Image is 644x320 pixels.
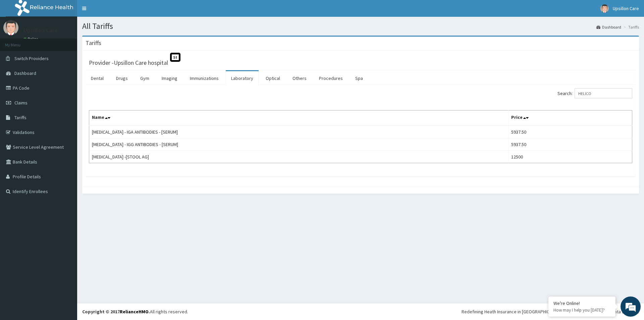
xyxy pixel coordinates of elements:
[86,40,101,46] h3: Tariffs
[3,20,18,35] img: User Image
[557,88,632,98] label: Search:
[77,303,644,320] footer: All rights reserved.
[508,126,632,138] td: 5937.50
[14,55,49,61] span: Switch Providers
[575,88,632,98] input: Search:
[14,115,26,121] span: Tariffs
[23,27,58,33] p: Upsillon Care
[111,71,133,85] a: Drugs
[82,309,150,315] strong: Copyright © 2017 .
[613,5,639,11] span: Upsillon Care
[89,138,508,151] td: [MEDICAL_DATA] - IGG ANTIBODIES - [SERUM]
[508,110,632,126] th: Price
[156,71,183,85] a: Imaging
[596,24,621,30] a: Dashboard
[287,71,312,85] a: Others
[553,300,610,306] div: We're Online!
[553,307,610,313] p: How may I help you today?
[86,71,109,85] a: Dental
[82,22,639,31] h1: All Tariffs
[135,71,155,85] a: Gym
[508,138,632,151] td: 5937.50
[260,71,285,85] a: Optical
[23,37,40,41] a: Online
[14,70,36,76] span: Dashboard
[622,24,639,30] li: Tariffs
[89,126,508,138] td: [MEDICAL_DATA] - IGA ANTIBODIES - [SERUM]
[314,71,348,85] a: Procedures
[600,4,609,13] img: User Image
[226,71,259,85] a: Laboratory
[462,308,639,315] div: Redefining Heath Insurance in [GEOGRAPHIC_DATA] using Telemedicine and Data Science!
[170,53,180,62] span: St
[14,100,28,106] span: Claims
[89,60,168,66] h3: Provider - Upsillon Care hospital
[89,151,508,163] td: [MEDICAL_DATA] -[STOOL AG]
[89,110,508,126] th: Name
[350,71,368,85] a: Spa
[184,71,224,85] a: Immunizations
[120,309,149,315] a: RelianceHMO
[508,151,632,163] td: 12500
